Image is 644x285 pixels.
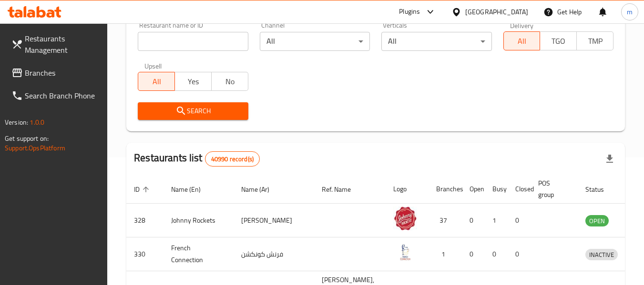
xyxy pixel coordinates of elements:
[179,75,208,88] span: Yes
[144,62,162,69] label: Upsell
[134,184,152,195] span: ID
[581,34,610,48] span: TMP
[174,72,212,91] button: Yes
[465,7,528,17] div: [GEOGRAPHIC_DATA]
[508,204,531,237] td: 0
[508,175,531,204] th: Closed
[4,27,108,61] a: Restaurants Management
[485,204,508,237] td: 1
[462,237,485,271] td: 0
[241,184,282,195] span: Name (Ar)
[485,237,508,271] td: 0
[234,204,314,237] td: [PERSON_NAME]
[126,204,164,237] td: 328
[164,237,234,271] td: French Connection
[134,151,260,167] h2: Restaurants list
[5,132,49,145] span: Get support on:
[585,184,616,195] span: Status
[164,204,234,237] td: Johnny Rockets
[393,240,417,264] img: French Connection
[234,237,314,271] td: فرنش كونكشن
[138,72,175,91] button: All
[25,67,100,79] span: Branches
[211,72,248,91] button: No
[485,175,508,204] th: Busy
[138,32,248,51] input: Search for restaurant name or ID..
[138,102,248,120] button: Search
[25,90,100,101] span: Search Branch Phone
[393,206,417,230] img: Johnny Rockets
[538,177,566,200] span: POS group
[462,204,485,237] td: 0
[260,32,370,51] div: All
[126,237,164,271] td: 330
[25,33,100,56] span: Restaurants Management
[205,151,260,167] div: Total records count
[429,237,462,271] td: 1
[205,155,259,164] span: 40990 record(s)
[145,105,240,117] span: Search
[508,237,531,271] td: 0
[598,147,621,170] div: Export file
[381,32,491,51] div: All
[510,22,534,29] label: Delivery
[386,175,429,204] th: Logo
[429,175,462,204] th: Branches
[429,204,462,237] td: 37
[5,142,65,154] a: Support.OpsPlatform
[4,84,108,107] a: Search Branch Phone
[322,184,363,195] span: Ref. Name
[576,31,613,50] button: TMP
[585,215,609,226] div: OPEN
[585,249,618,260] span: INACTIVE
[399,6,420,18] div: Plugins
[462,175,485,204] th: Open
[540,31,577,50] button: TGO
[503,31,541,50] button: All
[30,116,44,128] span: 1.0.0
[544,34,573,48] span: TGO
[215,75,245,88] span: No
[627,7,633,17] span: m
[4,61,108,84] a: Branches
[171,184,213,195] span: Name (En)
[5,116,28,128] span: Version:
[142,75,171,88] span: All
[508,34,537,48] span: All
[585,216,609,226] span: OPEN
